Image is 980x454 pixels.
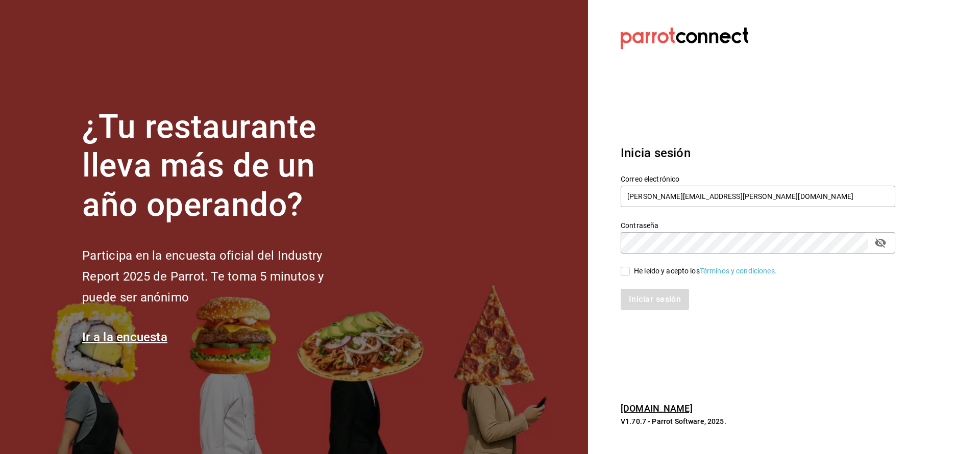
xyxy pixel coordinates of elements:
[700,267,777,275] a: Términos y condiciones.
[82,330,167,344] a: Ir a la encuesta
[621,186,895,207] input: Ingresa tu correo electrónico
[621,403,693,414] a: [DOMAIN_NAME]
[872,234,889,251] button: passwordField
[621,144,895,162] h3: Inicia sesión
[82,245,358,308] h2: Participa en la encuesta oficial del Industry Report 2025 de Parrot. Te toma 5 minutos y puede se...
[82,108,358,225] h1: ¿Tu restaurante lleva más de un año operando?
[634,266,777,276] div: He leído y acepto los
[621,221,895,229] label: Contraseña
[621,175,895,182] label: Correo electrónico
[621,416,895,426] p: V1.70.7 - Parrot Software, 2025.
